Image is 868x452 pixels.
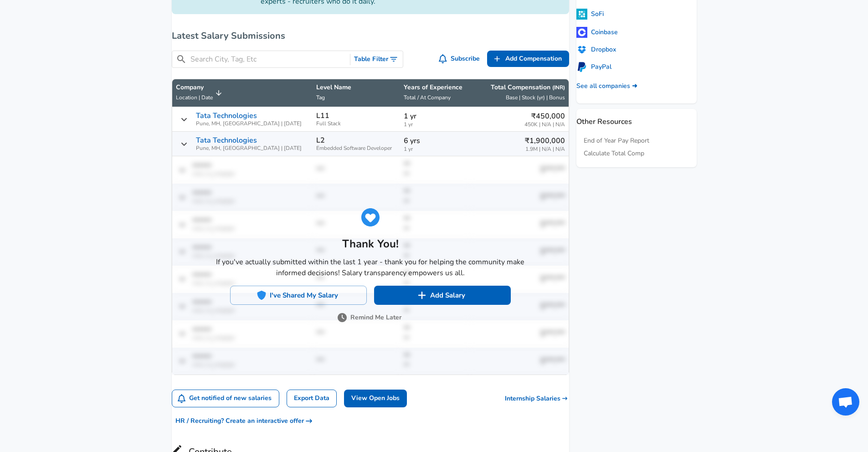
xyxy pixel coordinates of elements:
[316,121,396,127] span: Full Stack
[576,27,618,38] a: Coinbase
[176,83,213,92] p: Company
[505,53,562,65] span: Add Compensation
[176,94,213,101] span: Location | Date
[576,62,611,72] a: PayPal
[576,109,697,127] p: Other Resources
[287,390,337,407] a: Export Data
[437,51,483,67] button: Subscribe
[505,394,569,403] a: Internship Salaries
[473,83,565,103] span: Total Compensation (INR) Base | Stock (yr) | Bonus
[316,112,329,120] p: L11
[172,390,279,407] button: Get notified of new salaries
[230,286,367,305] button: I've Shared My Salary
[576,62,587,72] img: h7ETQUw.png
[196,136,257,144] p: Tata Technologies
[338,313,347,322] img: svg+xml;base64,PHN2ZyB4bWxucz0iaHR0cDovL3d3dy53My5vcmcvMjAwMC9zdmciIGZpbGw9IiM3NTc1NzUiIHZpZXdCb3...
[487,51,569,67] a: Add Compensation
[216,257,525,278] p: If you've actually submitted within the last 1 year - thank you for helping the community make in...
[339,312,401,324] button: Remind Me Later
[524,111,565,122] p: ₹450,000
[491,83,565,92] p: Total Compensation
[404,94,451,101] span: Total / At Company
[316,145,396,151] span: Embedded Software Developer
[316,94,325,101] span: Tag
[524,122,565,128] span: 450K | N/A | N/A
[576,45,616,54] a: Dropbox
[257,291,266,300] img: svg+xml;base64,PHN2ZyB4bWxucz0iaHR0cDovL3d3dy53My5vcmcvMjAwMC9zdmciIGZpbGw9IiMyNjhERUMiIHZpZXdCb3...
[172,29,569,43] h6: Latest Salary Submissions
[525,135,565,146] p: ₹1,900,000
[417,291,426,300] img: svg+xml;base64,PHN2ZyB4bWxucz0iaHR0cDovL3d3dy53My5vcmcvMjAwMC9zdmciIGZpbGw9IiNmZmZmZmYiIHZpZXdCb3...
[552,84,565,92] button: (INR)
[196,121,302,127] span: Pune, MH, [GEOGRAPHIC_DATA] | [DATE]
[176,83,225,103] span: CompanyLocation | Date
[576,82,637,91] a: See all companies ➜
[175,416,312,427] span: HR / Recruiting? Create an interactive offer
[506,94,565,101] span: Base | Stock (yr) | Bonus
[196,112,257,120] p: Tata Technologies
[525,146,565,152] span: 1.9M | N/A | N/A
[190,54,347,65] input: Search City, Tag, Etc
[576,9,587,20] img: 1oE3LOb.png
[576,9,604,20] a: SoFi
[404,83,466,92] p: Years of Experience
[576,46,587,54] img: sfdmdbA.png
[404,135,466,146] p: 6 yrs
[172,413,316,430] button: HR / Recruiting? Create an interactive offer
[404,111,466,122] p: 1 yr
[584,136,649,145] a: End of Year Pay Report
[216,236,525,251] h5: Thank You!
[344,390,407,407] a: View Open Jobs
[832,388,859,416] div: Open chat
[576,27,587,38] img: ML8IW8Q.png
[374,286,511,305] button: Add Salary
[350,51,403,68] button: Toggle Search Filters
[196,145,302,151] span: Pune, MH, [GEOGRAPHIC_DATA] | [DATE]
[316,136,325,144] p: L2
[172,79,569,375] table: Salary Submissions
[316,83,396,92] p: Level Name
[361,208,380,226] img: svg+xml;base64,PHN2ZyB4bWxucz0iaHR0cDovL3d3dy53My5vcmcvMjAwMC9zdmciIGZpbGw9IiMyNjhERUMiIHZpZXdCb3...
[404,146,466,152] span: 1 yr
[584,149,644,158] a: Calculate Total Comp
[404,122,466,128] span: 1 yr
